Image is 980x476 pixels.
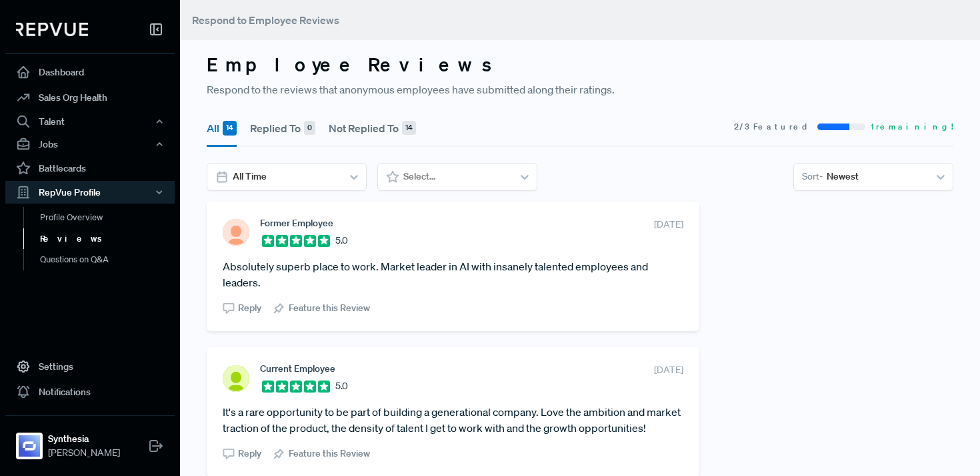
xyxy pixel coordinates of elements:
a: Profile Overview [23,207,193,228]
h3: Employee Reviews [207,53,953,76]
span: Reply [238,301,261,315]
span: Feature this Review [289,301,370,315]
img: Synthesia [19,435,40,457]
button: All 14 [207,109,237,147]
span: Respond to Employee Reviews [192,13,339,27]
span: 1 remaining! [871,121,953,133]
button: Not Replied To 14 [329,109,416,147]
button: Talent [5,110,175,133]
img: RepVue [16,23,88,36]
span: Sort - [802,170,823,184]
span: [PERSON_NAME] [48,446,120,460]
button: RepVue Profile [5,181,175,204]
span: 2 / 3 Featured [734,121,812,133]
span: Former Employee [260,218,333,228]
span: [DATE] [654,363,683,377]
p: Respond to the reviews that anonymous employees have submitted along their ratings. [207,81,953,97]
a: SynthesiaSynthesia[PERSON_NAME] [5,415,175,465]
button: Jobs [5,133,175,156]
a: Notifications [5,379,175,405]
div: 0 [304,121,315,136]
span: Reply [238,447,261,461]
span: Feature this Review [289,447,370,461]
span: [DATE] [654,218,683,232]
span: Current Employee [260,363,335,374]
span: 5.0 [335,379,348,393]
div: 14 [223,121,237,136]
a: Dashboard [5,59,175,85]
button: Replied To 0 [250,109,315,147]
article: Absolutely superb place to work. Market leader in AI with insanely talented employees and leaders. [223,258,683,290]
a: Settings [5,354,175,379]
a: Reviews [23,228,193,250]
a: Questions on Q&A [23,249,193,270]
a: Battlecards [5,156,175,181]
strong: Synthesia [48,432,120,446]
a: Sales Org Health [5,85,175,110]
article: It's a rare opportunity to be part of building a generational company. Love the ambition and mark... [223,404,683,436]
div: 14 [402,121,416,136]
span: 5.0 [335,234,348,248]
